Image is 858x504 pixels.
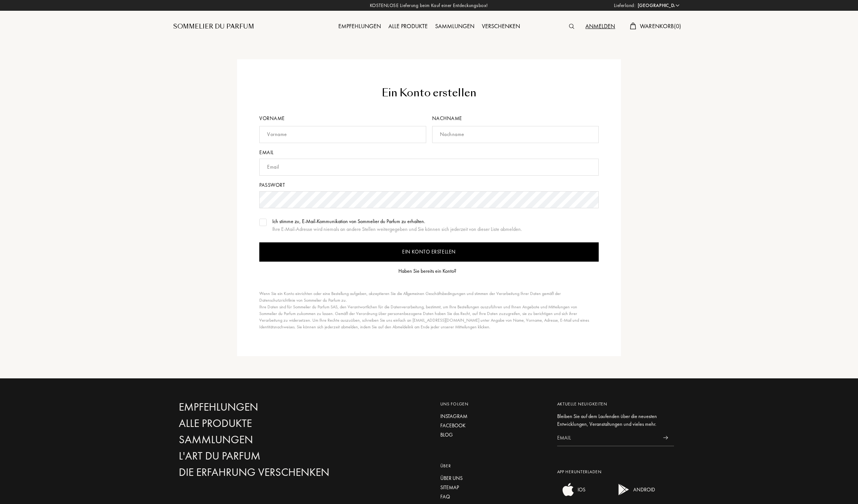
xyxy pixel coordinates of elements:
input: Ein Konto erstellen [259,242,599,262]
div: Sammlungen [431,22,478,31]
a: android appANDROID [613,492,655,498]
span: Warenkorb ( 0 ) [640,22,681,30]
div: Email [259,149,599,156]
a: ios appIOS [557,492,585,498]
a: Verschenken [478,22,524,30]
div: Alle Produkte [385,22,431,31]
a: L'Art du Parfum [179,450,338,462]
input: Email [557,430,657,446]
div: Haben Sie bereits ein Konto? [398,267,456,275]
div: IOS [576,482,585,497]
a: Sammlungen [179,433,338,446]
a: Facebook [440,422,546,430]
div: Ich stimme zu, E-Mail-Kommunikation von Sommelier du Parfum zu erhalten. [272,218,522,225]
a: Sitemap [440,484,546,491]
div: Nachname [432,115,599,122]
div: Aktuelle Neuigkeiten [557,401,674,407]
input: Vorname [259,126,426,143]
a: Sommelier du Parfum [173,22,254,31]
a: Die Erfahrung verschenken [179,466,338,479]
div: Wenn Sie ein Konto einrichten oder eine Bestellung aufgeben, akzeptieren Sie die Allgemeinen Gesc... [259,290,595,330]
img: ios app [561,482,576,497]
div: Über [440,462,546,469]
div: Verschenken [478,22,524,31]
input: Email [259,159,599,176]
div: Empfehlungen [335,22,385,31]
img: news_send.svg [663,436,668,440]
img: android app [617,482,631,497]
img: search_icn.svg [569,24,574,29]
div: Ein Konto erstellen [259,85,599,101]
a: Anmelden [582,22,619,30]
a: Über uns [440,474,546,482]
a: Alle Produkte [179,417,338,430]
a: Haben Sie bereits ein Konto? [398,267,460,275]
div: Passwort [259,181,599,189]
a: Blog [440,431,546,439]
a: Instagram [440,412,546,420]
a: Alle Produkte [385,22,431,30]
div: App herunterladen [557,468,674,475]
img: cart.svg [630,23,636,29]
div: Anmelden [582,22,619,31]
a: Empfehlungen [179,401,338,414]
div: Bleiben Sie auf dem Laufenden über die neuesten Entwicklungen, Veranstaltungen und vieles mehr. [557,412,674,428]
div: Ihre E-Mail-Adresse wird niemals an andere Stellen weitergegeben und Sie können sich jederzeit vo... [272,225,522,233]
img: valide.svg [260,220,266,224]
a: FAQ [440,493,546,501]
span: Lieferland: [614,2,636,9]
div: ANDROID [631,482,655,497]
div: Vorname [259,115,429,122]
a: Empfehlungen [335,22,385,30]
img: arrow_w.png [675,3,680,8]
a: Sammlungen [431,22,478,30]
input: Nachname [432,126,599,143]
div: Uns folgen [440,401,546,407]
